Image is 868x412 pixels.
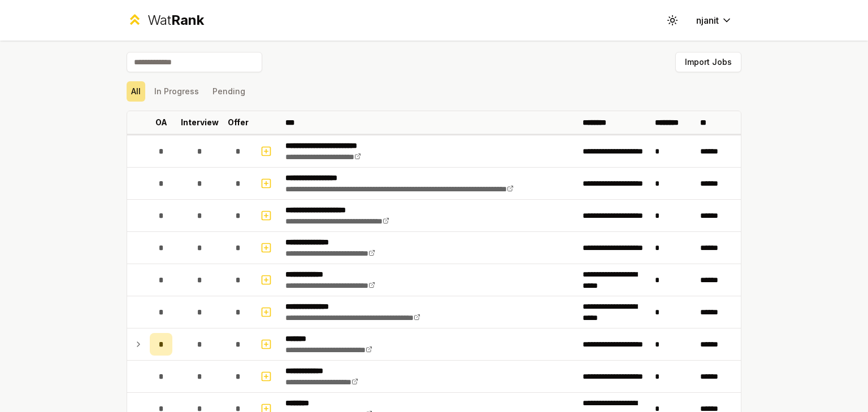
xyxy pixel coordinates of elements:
[147,11,204,29] div: Wat
[127,81,145,102] button: All
[696,14,719,27] span: njanit
[208,81,250,102] button: Pending
[127,11,204,29] a: WatRank
[675,52,741,72] button: Import Jobs
[155,117,167,128] p: OA
[171,12,204,28] span: Rank
[687,10,741,30] button: njanit
[228,117,249,128] p: Offer
[150,81,203,102] button: In Progress
[181,117,219,128] p: Interview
